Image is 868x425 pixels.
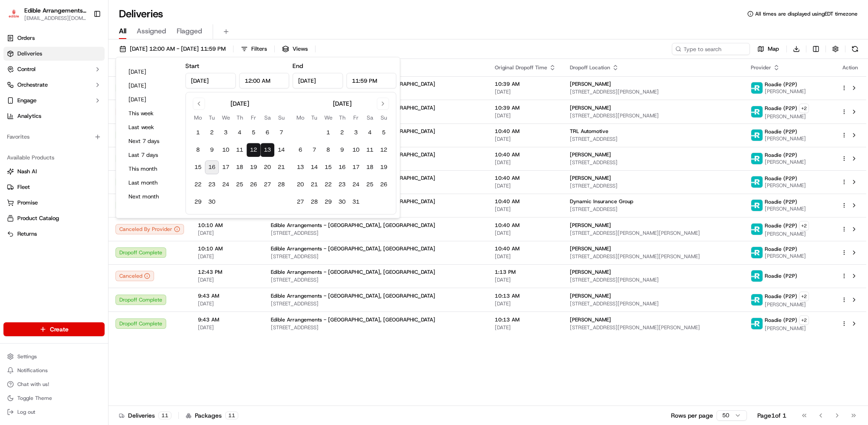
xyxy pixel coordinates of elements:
span: [PERSON_NAME] [765,230,809,237]
button: 8 [191,143,205,157]
button: +2 [799,221,809,230]
button: +2 [799,315,809,325]
button: Start new chat [148,85,158,96]
a: Nash AI [7,168,101,175]
button: 12 [377,143,391,157]
span: Settings [17,353,37,360]
button: 13 [293,160,307,174]
span: 10:40 AM [495,151,556,158]
span: [PERSON_NAME] [570,81,611,88]
span: Dynamic Insurance Group [570,198,633,205]
a: 📗Knowledge Base [5,190,70,206]
a: Powered byPylon [61,214,105,221]
a: Returns [7,230,101,238]
button: 4 [363,126,377,140]
button: Control [3,62,105,76]
button: 20 [260,160,274,174]
span: [PERSON_NAME] [765,253,806,260]
div: Canceled By Provider [115,224,184,234]
button: 20 [293,178,307,191]
span: Roadie (P2P) [765,81,797,88]
button: 26 [247,178,260,191]
span: [STREET_ADDRESS][PERSON_NAME] [570,88,737,95]
span: 10:40 AM [495,128,556,135]
button: 2 [205,126,219,140]
span: Map [768,45,779,53]
label: End [293,62,303,70]
button: 6 [260,126,274,140]
button: 28 [274,178,288,191]
span: [PERSON_NAME] [765,325,809,332]
span: Original Dropoff Time [495,64,547,71]
div: 💻 [73,195,80,201]
button: 9 [205,143,219,157]
button: 27 [293,195,307,209]
button: 13 [260,143,274,157]
span: 10:40 AM [495,222,556,229]
span: [PERSON_NAME] [765,88,806,95]
span: 12:43 PM [198,269,257,276]
span: [STREET_ADDRESS][PERSON_NAME][PERSON_NAME] [570,230,737,237]
button: 10 [219,143,233,157]
div: [DATE] [230,99,249,108]
th: Tuesday [307,113,321,122]
img: roadie-logo-v2.jpg [751,200,763,211]
span: Roadie (P2P) [765,293,797,300]
span: [STREET_ADDRESS] [570,159,737,166]
button: 18 [233,160,247,174]
button: Edible Arrangements - [GEOGRAPHIC_DATA], [GEOGRAPHIC_DATA] [24,6,86,15]
span: [PERSON_NAME] [765,159,806,165]
span: [DATE] [495,300,556,307]
img: roadie-logo-v2.jpg [751,270,763,282]
h1: Deliveries [119,7,163,21]
span: Notifications [17,367,48,374]
div: Deliveries [119,411,171,420]
button: 31 [349,195,363,209]
span: [PERSON_NAME] [570,222,611,229]
p: Rows per page [671,411,713,420]
span: Roadie (P2P) [765,222,797,229]
div: Canceled [115,271,154,281]
span: 9:43 AM [198,292,257,299]
button: 24 [219,178,233,191]
button: [DATE] [125,66,177,78]
button: See all [135,111,158,121]
button: Fleet [3,180,105,194]
span: Orchestrate [17,81,48,89]
a: 💻API Documentation [70,190,143,206]
span: TRL Automotive [570,128,608,135]
a: Orders [3,31,105,45]
span: [STREET_ADDRESS] [271,230,481,237]
span: Edible Arrangements - [GEOGRAPHIC_DATA], [GEOGRAPHIC_DATA] [271,222,435,229]
button: 25 [363,178,377,191]
img: roadie-logo-v2.jpg [751,294,763,305]
button: Go to previous month [193,97,205,110]
span: API Documentation [82,194,139,202]
button: 28 [307,195,321,209]
span: [STREET_ADDRESS][PERSON_NAME][PERSON_NAME] [570,324,737,331]
span: [PERSON_NAME] [27,158,70,165]
span: Wisdom [PERSON_NAME] [27,134,92,141]
span: Roadie (P2P) [765,273,797,279]
button: 9 [335,143,349,157]
input: Got a question? Start typing here... [23,56,156,65]
button: 16 [205,160,219,174]
button: 25 [233,178,247,191]
span: Fleet [17,183,30,191]
button: Filters [237,43,271,55]
button: 29 [321,195,335,209]
button: Go to next month [377,97,389,110]
button: [DATE] [125,80,177,92]
span: Assigned [137,26,166,36]
button: 17 [349,160,363,174]
span: [STREET_ADDRESS] [271,300,481,307]
span: Orders [17,34,35,42]
button: 10 [349,143,363,157]
span: [STREET_ADDRESS] [570,206,737,213]
button: Refresh [849,43,861,55]
span: [STREET_ADDRESS][PERSON_NAME][PERSON_NAME] [570,253,737,260]
div: Favorites [3,130,105,144]
th: Saturday [260,113,274,122]
span: 10:40 AM [495,245,556,252]
button: 8 [321,143,335,157]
